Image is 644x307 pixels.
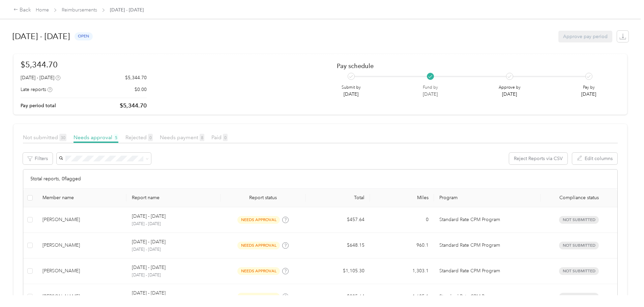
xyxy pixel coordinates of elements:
span: 30 [59,134,66,141]
td: Standard Rate CPM Program [434,258,540,284]
p: Pay by [581,85,596,91]
p: [DATE] - [DATE] [132,272,215,278]
p: $0.00 [135,86,147,93]
p: [DATE] - [DATE] [132,289,166,297]
p: Submit by [342,85,361,91]
p: Standard Rate CPM Program [439,293,535,300]
td: 0 [370,207,434,233]
div: [PERSON_NAME] [42,267,121,275]
div: [PERSON_NAME] [42,216,121,223]
span: Paid [211,134,228,141]
p: [DATE] - [DATE] [132,238,166,246]
span: Not submitted [23,134,66,141]
th: Program [434,189,540,207]
td: 1,303.1 [370,258,434,284]
span: Needs approval [74,134,118,141]
p: Standard Rate CPM Program [439,216,535,223]
span: needs approval [237,216,280,224]
p: [DATE] [581,91,596,98]
h2: Pay schedule [337,62,608,69]
p: [DATE] [423,91,438,98]
td: Standard Rate CPM Program [434,207,540,233]
div: Miles [375,195,429,201]
div: Late reports [21,86,52,93]
p: [DATE] - [DATE] [132,213,166,220]
span: 0 [148,134,153,141]
th: Report name [126,189,220,207]
span: 5 [114,134,118,141]
span: Rejected [125,134,153,141]
p: Standard Rate CPM Program [439,242,535,249]
div: [DATE] - [DATE] [21,74,60,81]
span: Needs payment [160,134,204,141]
span: 0 [223,134,228,141]
h1: [DATE] - [DATE] [12,28,70,44]
p: Approve by [499,85,521,91]
span: Not submitted [559,267,599,275]
td: $1,105.30 [306,258,370,284]
button: Edit columns [572,153,617,164]
td: Standard Rate CPM Program [434,233,540,258]
span: [DATE] - [DATE] [110,6,144,13]
span: needs approval [237,242,280,249]
span: Not submitted [559,216,599,224]
div: 5 total reports, 0 flagged [23,170,617,189]
div: Member name [42,195,121,201]
span: needs approval [237,293,280,301]
a: Home [36,7,49,13]
span: open [75,32,93,40]
iframe: Everlance-gr Chat Button Frame [606,269,644,307]
span: Not submitted [559,293,599,301]
p: $5,344.70 [120,101,147,110]
th: Member name [37,189,127,207]
span: Not submitted [559,242,599,249]
span: Compliance status [546,195,612,201]
div: [PERSON_NAME] [42,242,121,249]
div: Total [311,195,364,201]
button: Reject Reports via CSV [509,153,567,164]
p: [DATE] [499,91,521,98]
p: $5,344.70 [125,74,147,81]
p: [DATE] - [DATE] [132,264,166,271]
p: [DATE] - [DATE] [132,247,215,253]
td: 960.1 [370,233,434,258]
a: Reimbursements [62,7,97,13]
div: Back [13,6,31,14]
span: Report status [226,195,300,201]
button: Filters [23,153,53,164]
p: Pay period total [21,102,56,109]
div: [PERSON_NAME] [42,293,121,300]
td: $648.15 [306,233,370,258]
span: 8 [200,134,204,141]
p: [DATE] - [DATE] [132,221,215,227]
h1: $5,344.70 [21,59,147,70]
p: Fund by [423,85,438,91]
span: needs approval [237,267,280,275]
p: [DATE] [342,91,361,98]
p: Standard Rate CPM Program [439,267,535,275]
td: $457.64 [306,207,370,233]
